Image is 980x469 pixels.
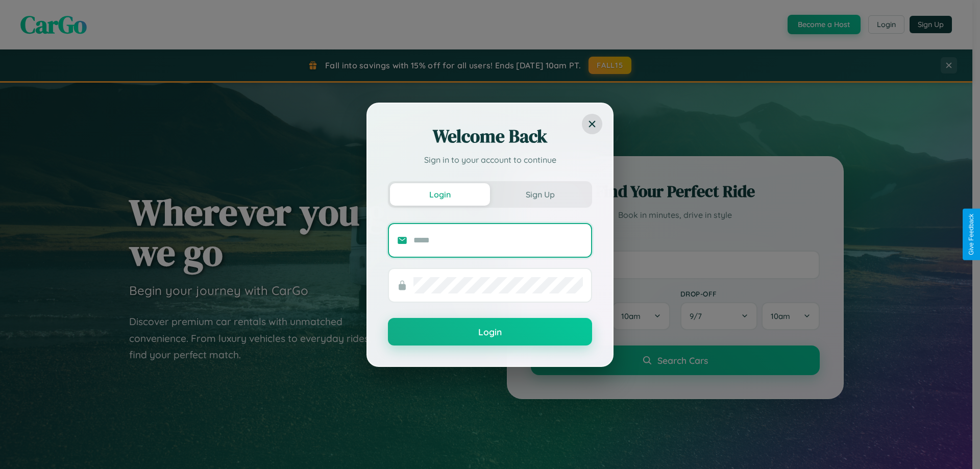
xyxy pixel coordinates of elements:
[388,124,592,149] h2: Welcome Back
[968,214,975,255] div: Give Feedback
[490,183,590,206] button: Sign Up
[388,318,592,345] button: Login
[390,183,490,206] button: Login
[388,154,592,166] p: Sign in to your account to continue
